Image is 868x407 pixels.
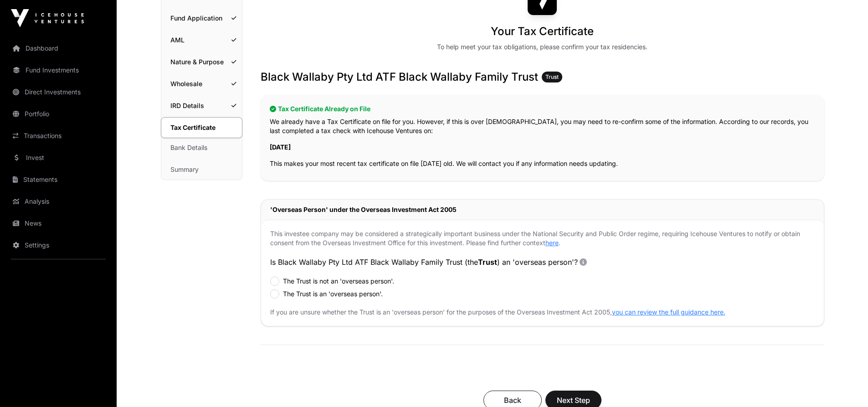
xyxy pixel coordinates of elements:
[161,30,242,50] a: AML
[261,70,824,84] h3: Black Wallaby Pty Ltd ATF Black Wallaby Family Trust
[495,395,530,406] span: Back
[612,308,725,316] a: you can review the full guidance here.
[270,229,815,247] p: This investee company may be considered a strategically important business under the National Sec...
[283,289,383,299] label: The Trust is an 'overseas person'.
[161,96,242,116] a: IRD Details
[161,8,242,28] a: Fund Application
[7,235,109,255] a: Settings
[822,363,868,407] iframe: Chat Widget
[7,213,109,233] a: News
[270,117,815,135] p: We already have a Tax Certificate on file for you. However, if this is over [DEMOGRAPHIC_DATA], y...
[270,205,815,214] h2: 'Overseas Person' under the Overseas Investment Act 2005
[557,395,590,406] span: Next Step
[270,104,815,113] h2: Tax Certificate Already on File
[7,126,109,146] a: Transactions
[7,60,109,80] a: Fund Investments
[161,160,242,180] a: Summary
[283,277,394,286] label: The Trust is not an 'overseas person'.
[7,148,109,168] a: Invest
[545,239,559,247] a: here
[478,258,497,267] span: Trust
[437,42,647,52] div: To help meet your tax obligations, please confirm your tax residencies.
[161,74,242,94] a: Wholesale
[270,143,815,152] p: [DATE]
[270,257,815,268] p: Is Black Wallaby Pty Ltd ATF Black Wallaby Family Trust (the ) an 'overseas person'?
[7,104,109,124] a: Portfolio
[7,191,109,211] a: Analysis
[161,138,242,158] a: Bank Details
[7,38,109,58] a: Dashboard
[7,82,109,102] a: Direct Investments
[161,52,242,72] a: Nature & Purpose
[545,73,559,81] span: Trust
[7,170,109,190] a: Statements
[161,117,242,138] a: Tax Certificate
[270,308,815,317] p: If you are unsure whether the Trust is an 'overseas person' for the purposes of the Overseas Inve...
[270,159,815,168] p: This makes your most recent tax certificate on file [DATE] old. We will contact you if any inform...
[491,24,594,39] h1: Your Tax Certificate
[11,9,84,27] img: Icehouse Ventures Logo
